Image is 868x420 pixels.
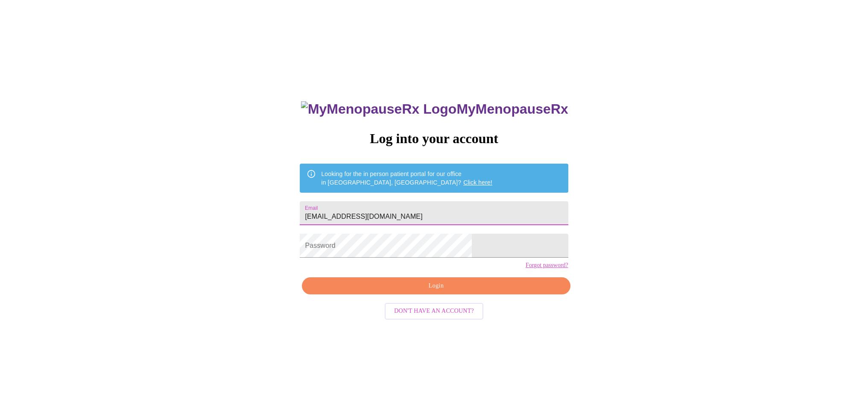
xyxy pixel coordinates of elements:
[383,307,485,314] a: Don't have an account?
[463,179,492,186] a: Click here!
[526,262,568,269] a: Forgot password?
[301,101,456,117] img: MyMenopauseRx Logo
[385,303,483,320] button: Don't have an account?
[312,281,560,291] span: Login
[301,101,568,117] h3: MyMenopauseRx
[394,306,474,317] span: Don't have an account?
[321,166,492,190] div: Looking for the in person patient portal for our office in [GEOGRAPHIC_DATA], [GEOGRAPHIC_DATA]?
[302,277,570,295] button: Login
[300,131,568,147] h3: Log into your account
